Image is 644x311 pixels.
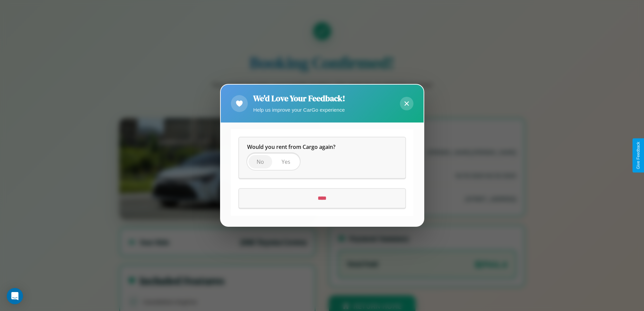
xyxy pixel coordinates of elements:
div: Give Feedback [636,142,641,169]
div: Open Intercom Messenger [7,288,23,304]
span: Would you rent from Cargo again? [247,143,335,151]
span: No [257,158,264,166]
h2: We'd Love Your Feedback! [253,93,345,104]
p: Help us improve your CarGo experience [253,105,345,114]
span: Yes [282,158,290,166]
